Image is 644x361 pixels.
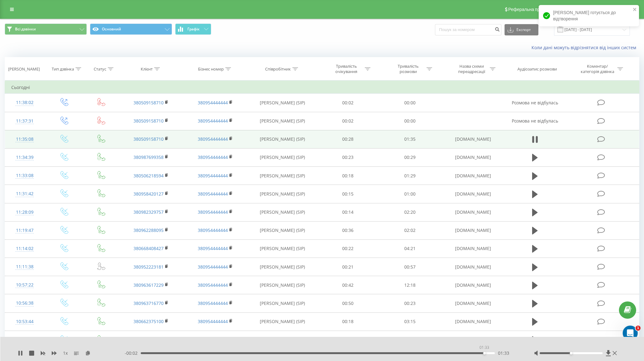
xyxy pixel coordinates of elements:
span: Графік [187,27,200,31]
button: Експорт [505,24,538,35]
a: 380954444444 [198,282,228,288]
td: [DOMAIN_NAME] [441,312,505,331]
td: 00:36 [317,221,379,239]
div: 11:14:02 [11,243,38,255]
span: Всі дзвінки [15,27,36,32]
span: Реферальна програма [508,7,554,12]
td: [PERSON_NAME] (SIP) [248,294,317,312]
div: 10:53:44 [11,316,38,328]
div: 01:33 [478,343,490,352]
a: 380954444444 [198,245,228,251]
button: close [633,7,637,13]
div: 11:28:09 [11,206,38,218]
td: 00:22 [317,239,379,258]
button: Графік [175,24,211,35]
a: 380509158710 [134,136,164,142]
td: 01:09 [317,331,379,349]
td: Сьогодні [5,81,639,94]
td: [DOMAIN_NAME] [441,258,505,276]
td: 01:00 [379,185,441,203]
td: [DOMAIN_NAME] [441,203,505,221]
td: 00:18 [317,167,379,185]
a: 380954444444 [198,173,228,179]
div: 11:38:02 [11,97,38,109]
td: 00:29 [379,148,441,166]
span: - 00:02 [125,350,141,356]
td: 00:49 [379,331,441,349]
td: 00:23 [379,294,441,312]
td: 01:35 [379,130,441,148]
a: 380506218594 [134,173,164,179]
a: 380954444444 [198,136,228,142]
a: 380668408427 [134,245,164,251]
td: 00:02 [317,94,379,112]
div: Бізнес номер [198,66,224,72]
a: 380509158710 [134,118,164,124]
button: Всі дзвінки [5,24,87,35]
td: [PERSON_NAME] (SIP) [248,331,317,349]
div: 10:51:55 [11,334,38,346]
div: 11:33:08 [11,170,38,182]
iframe: Intercom live chat [623,326,638,341]
div: Клієнт [141,66,153,72]
a: 380952223181 [134,264,164,270]
a: 380987699358 [134,154,164,160]
div: 11:19:47 [11,224,38,237]
div: Аудіозапис розмови [517,66,557,72]
td: [DOMAIN_NAME] [441,221,505,239]
td: 00:15 [317,185,379,203]
td: 04:21 [379,239,441,258]
a: 380954444444 [198,318,228,324]
div: Тривалість розмови [391,64,425,74]
div: Тривалість очікування [330,64,363,74]
td: 02:02 [379,221,441,239]
div: Тип дзвінка [52,66,74,72]
a: 380963617229 [134,282,164,288]
div: 10:57:22 [11,279,38,291]
td: [PERSON_NAME] (SIP) [248,276,317,294]
td: [DOMAIN_NAME] [441,130,505,148]
td: [PERSON_NAME] (SIP) [248,112,317,130]
a: 380962288095 [134,227,164,233]
td: 00:18 [317,312,379,331]
td: [PERSON_NAME] (SIP) [248,258,317,276]
td: [PERSON_NAME] (SIP) [248,203,317,221]
td: 00:23 [317,148,379,166]
a: 380954444444 [198,264,228,270]
a: 380958420127 [134,191,164,197]
div: Коментар/категорія дзвінка [579,64,616,74]
td: [PERSON_NAME] (SIP) [248,148,317,166]
td: [DOMAIN_NAME] [441,276,505,294]
span: 1 x [63,350,68,356]
a: 380982329757 [134,209,164,215]
button: Основний [90,24,172,35]
a: 380954444444 [198,118,228,124]
td: [PERSON_NAME] (SIP) [248,167,317,185]
a: 380963716770 [134,300,164,306]
td: [PERSON_NAME] (SIP) [248,221,317,239]
a: 380509158710 [134,100,164,106]
td: [PERSON_NAME] (SIP) [248,239,317,258]
div: 10:56:38 [11,297,38,309]
td: [DOMAIN_NAME] [441,239,505,258]
td: 00:50 [317,294,379,312]
td: 12:18 [379,276,441,294]
td: [PERSON_NAME] (SIP) [248,312,317,331]
div: 11:35:08 [11,133,38,145]
a: 380954444444 [198,100,228,106]
a: 380954444444 [198,154,228,160]
td: 00:28 [317,130,379,148]
a: 380954444444 [198,300,228,306]
span: 1 [636,326,641,331]
td: 00:00 [379,112,441,130]
input: Пошук за номером [435,24,501,35]
div: Accessibility label [483,352,486,354]
td: 03:15 [379,312,441,331]
a: 380954444444 [198,209,228,215]
div: [PERSON_NAME] готується до відтворення [539,5,639,26]
td: [PERSON_NAME] (SIP) [248,130,317,148]
div: Accessibility label [570,352,572,354]
a: 380954444444 [198,191,228,197]
span: 01:33 [498,350,509,356]
div: 11:34:39 [11,151,38,164]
